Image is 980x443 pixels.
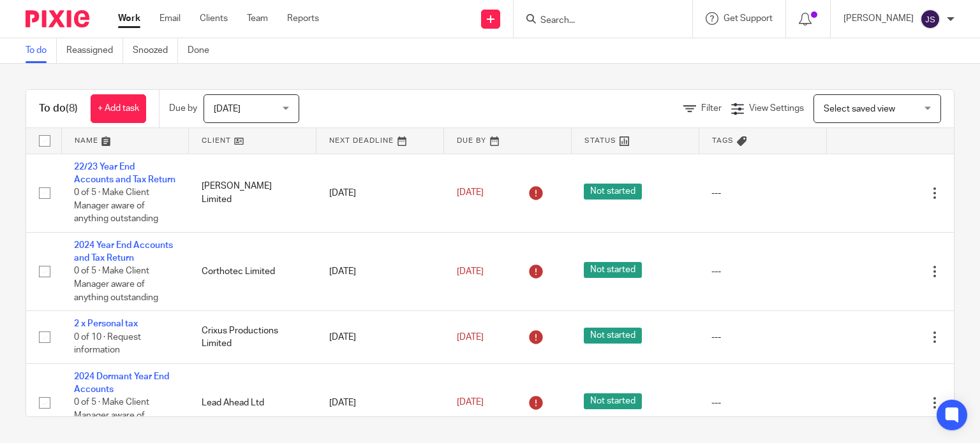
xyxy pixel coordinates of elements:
a: Clients [200,12,228,25]
span: [DATE] [457,398,484,407]
a: Work [118,12,140,25]
td: Corthotec Limited [189,232,316,310]
a: 22/23 Year End Accounts and Tax Return [74,163,175,184]
span: View Settings [749,104,804,113]
div: --- [711,265,813,278]
a: 2 x Personal tax [74,319,138,328]
a: Snoozed [133,38,178,63]
span: [DATE] [457,333,484,342]
div: --- [711,396,813,409]
span: [DATE] [214,105,241,113]
span: Not started [584,328,642,344]
span: Not started [584,262,642,278]
span: Get Support [724,14,773,23]
td: [DATE] [316,154,444,232]
img: Pixie [26,10,89,27]
span: Filter [701,104,722,113]
span: (8) [66,103,78,113]
a: Reports [287,12,319,25]
div: --- [711,331,813,344]
span: Not started [584,393,642,409]
span: Not started [584,184,642,200]
img: svg%3E [920,9,940,29]
span: Select saved view [824,105,895,113]
a: Team [247,12,268,25]
td: Lead Ahead Ltd [189,363,316,442]
p: [PERSON_NAME] [843,12,914,25]
a: + Add task [91,94,146,123]
input: Search [539,15,654,27]
span: Tags [712,137,734,144]
p: Due by [169,102,197,115]
td: [DATE] [316,232,444,310]
a: Done [188,38,219,63]
a: To do [26,38,57,63]
td: [DATE] [316,311,444,363]
span: [DATE] [457,188,484,197]
span: 0 of 5 · Make Client Manager aware of anything outstanding [74,398,158,433]
a: 2024 Year End Accounts and Tax Return [74,241,173,263]
h1: To do [39,102,78,115]
td: Crixus Productions Limited [189,311,316,363]
span: [DATE] [457,267,484,276]
a: Reassigned [66,38,123,63]
span: 0 of 5 · Make Client Manager aware of anything outstanding [74,267,158,302]
td: [PERSON_NAME] Limited [189,154,316,232]
a: Email [160,12,181,25]
a: 2024 Dormant Year End Accounts [74,372,169,394]
div: --- [711,187,813,200]
span: 0 of 10 · Request information [74,333,141,355]
td: [DATE] [316,363,444,442]
span: 0 of 5 · Make Client Manager aware of anything outstanding [74,188,158,223]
